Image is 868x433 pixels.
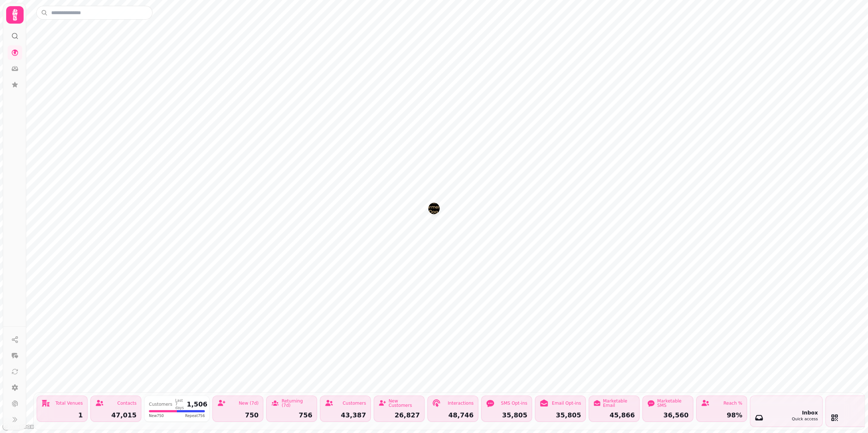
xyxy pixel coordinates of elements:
[117,401,137,405] div: Contacts
[647,412,689,418] div: 36,560
[185,413,205,418] span: Repeat 756
[432,412,474,418] div: 48,746
[428,203,440,214] button: The Farmers Dog
[56,401,83,405] div: Total Venues
[187,401,207,408] div: 1,506
[2,422,34,431] a: Mapbox logo
[41,412,83,418] div: 1
[448,401,474,405] div: Interactions
[593,412,635,418] div: 45,866
[486,412,527,418] div: 35,805
[723,401,742,405] div: Reach %
[428,203,440,216] div: Map marker
[378,412,420,418] div: 26,827
[271,412,312,418] div: 756
[540,412,581,418] div: 35,805
[389,399,420,408] div: New Customers
[175,399,184,410] div: Last 7 days
[701,412,742,418] div: 98%
[603,399,635,408] div: Marketable Email
[342,401,366,405] div: Customers
[239,401,259,405] div: New (7d)
[792,409,818,416] div: Inbox
[501,401,527,405] div: SMS Opt-ins
[325,412,366,418] div: 43,387
[552,401,581,405] div: Email Opt-ins
[792,416,818,422] div: Quick access
[657,399,689,408] div: Marketable SMS
[149,402,173,406] div: Customers
[149,413,164,418] span: New 750
[95,412,137,418] div: 47,015
[217,412,259,418] div: 750
[750,396,823,427] button: InboxQuick access
[281,399,312,408] div: Returning (7d)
